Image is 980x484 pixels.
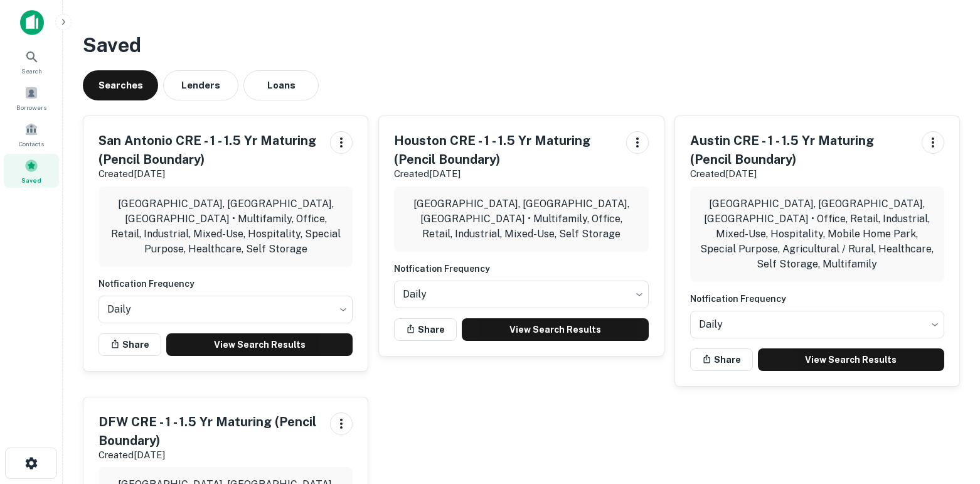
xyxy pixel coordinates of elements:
h5: Houston CRE - 1 - 1.5 Yr Maturing (Pencil Boundary) [394,131,615,169]
button: Searches [83,70,158,100]
p: [GEOGRAPHIC_DATA], [GEOGRAPHIC_DATA], [GEOGRAPHIC_DATA] • Multifamily, Office, Retail, Industrial... [404,196,638,242]
button: Lenders [163,70,238,100]
span: Search [21,66,42,76]
div: Without label [690,307,944,342]
button: Loans [243,70,319,100]
a: View Search Results [166,333,353,356]
a: Contacts [4,117,59,151]
p: [GEOGRAPHIC_DATA], [GEOGRAPHIC_DATA], [GEOGRAPHIC_DATA] • Multifamily, Office, Retail, Industrial... [109,196,343,257]
a: Saved [4,154,59,188]
span: Borrowers [16,102,46,112]
button: Share [394,318,457,341]
p: Created [DATE] [99,166,320,181]
a: Search [4,45,59,78]
h5: Austin CRE - 1 - 1.5 Yr Maturing (Pencil Boundary) [690,131,912,169]
p: Created [DATE] [690,166,912,181]
div: Without label [99,292,353,327]
p: Created [DATE] [394,166,615,181]
h5: San Antonio CRE - 1 - 1.5 Yr Maturing (Pencil Boundary) [99,131,320,169]
h6: Notfication Frequency [99,277,353,291]
a: View Search Results [462,318,648,341]
span: Contacts [19,139,44,149]
h6: Notfication Frequency [690,292,944,306]
a: View Search Results [758,348,944,371]
p: Created [DATE] [99,448,320,463]
button: Share [99,333,161,356]
button: Share [690,348,753,371]
h5: DFW CRE - 1 - 1.5 Yr Maturing (Pencil Boundary) [99,412,320,450]
a: Borrowers [4,81,59,115]
iframe: Chat Widget [917,384,980,444]
img: capitalize-icon.png [20,10,44,35]
div: Without label [394,277,648,312]
span: Saved [21,175,41,185]
h3: Saved [83,30,960,60]
p: [GEOGRAPHIC_DATA], [GEOGRAPHIC_DATA], [GEOGRAPHIC_DATA] • Office, Retail, Industrial, Mixed-Use, ... [700,196,934,272]
h6: Notfication Frequency [394,262,648,276]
